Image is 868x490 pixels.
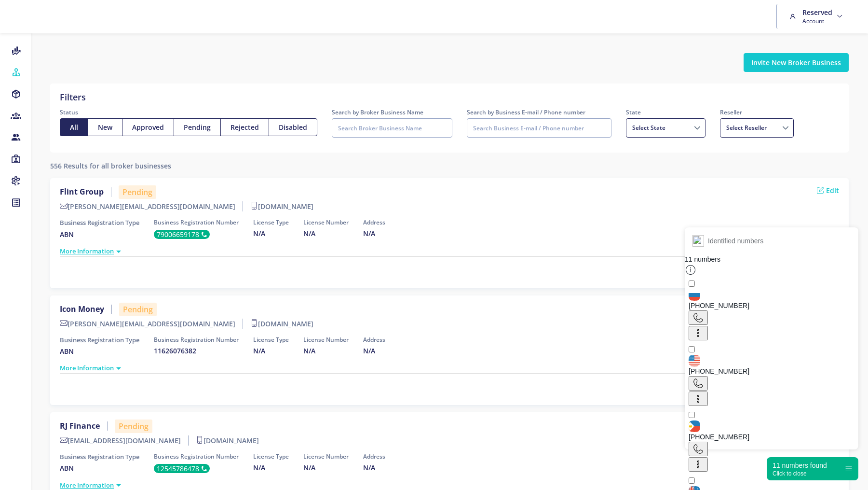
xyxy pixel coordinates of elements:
[253,230,289,238] h5: N/A
[60,231,139,239] h5: ABN
[60,319,243,329] label: [PERSON_NAME][EMAIL_ADDRESS][DOMAIN_NAME]
[154,219,239,226] h6: Business Registration Number
[154,453,239,460] h6: Business Registration Number
[253,453,289,460] h6: License Type
[154,347,239,355] h5: 11626076382
[115,420,152,433] div: Pending
[50,161,171,171] label: 556 Results for all broker businesses
[363,453,385,460] h6: Address
[60,219,139,227] h6: Business Registration Type
[60,201,243,211] label: [PERSON_NAME][EMAIL_ADDRESS][DOMAIN_NAME]
[250,319,313,329] label: [DOMAIN_NAME]
[60,453,139,461] h6: Business Registration Type
[60,336,139,344] h6: Business Registration Type
[60,187,111,196] label: Flint Group
[332,118,452,138] input: Search Broker Business Name
[253,464,289,472] h5: N/A
[303,230,349,238] h5: N/A
[332,108,452,117] label: Search by Broker Business Name
[60,247,114,256] a: More Information
[60,364,839,373] div: More Information
[60,118,88,136] button: All
[363,347,385,355] h5: N/A
[363,336,385,343] h6: Address
[8,7,39,26] img: brand-logo.ec75409.png
[303,464,349,472] h5: N/A
[720,108,794,117] label: Reseller
[154,230,210,239] div: 79006659178
[60,108,317,117] label: Status
[802,17,832,25] span: Account
[60,305,112,314] label: Icon Money
[787,4,848,29] a: Reserved Account
[60,348,139,356] h5: ABN
[250,201,313,211] label: [DOMAIN_NAME]
[269,118,317,136] button: Disabled
[119,185,156,199] div: Pending
[122,118,174,136] button: Approved
[467,118,611,138] input: Search Business E-mail / Phone number
[303,453,349,460] h6: License Number
[303,219,349,226] h6: License Number
[60,247,839,256] div: More Information
[60,435,189,446] label: [EMAIL_ADDRESS][DOMAIN_NAME]
[802,8,832,17] h6: Reserved
[60,91,86,104] label: Filters
[119,303,157,316] div: Pending
[253,219,289,226] h6: License Type
[174,118,221,136] button: Pending
[363,230,385,238] h5: N/A
[303,336,349,343] h6: License Number
[363,219,385,226] h6: Address
[467,108,611,117] label: Search by Business E-mail / Phone number
[154,464,210,473] div: 12545786478
[744,53,849,72] button: Invite New Broker Business
[60,464,139,473] h5: ABN
[817,185,839,196] a: Edit
[60,421,108,431] label: RJ Finance
[253,336,289,343] h6: License Type
[154,336,239,343] h6: Business Registration Number
[303,347,349,355] h5: N/A
[196,435,259,446] label: [DOMAIN_NAME]
[60,364,114,373] a: More Information
[626,108,705,117] label: State
[88,118,122,136] button: New
[363,464,385,472] h5: N/A
[220,118,269,136] button: Rejected
[253,347,289,355] h5: N/A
